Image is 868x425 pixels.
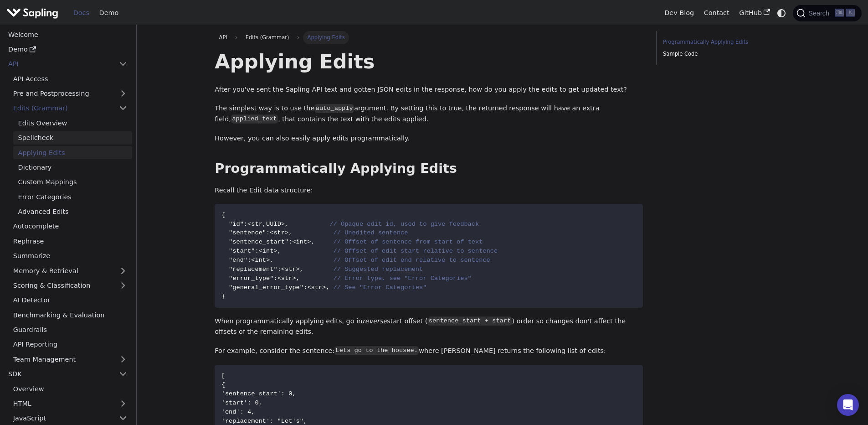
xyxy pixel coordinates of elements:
a: API Access [8,72,132,85]
em: reverse [362,317,387,325]
span: Search [806,10,835,17]
a: Dictionary [13,161,132,174]
button: Search (Ctrl+K) [793,5,861,21]
code: sentence_start + start [427,316,512,326]
span: Edits (Grammar) [241,31,293,44]
p: However, you can also easily apply edits programmatically. [215,133,643,144]
span: "replacement" [229,266,277,273]
a: Dev Blog [659,6,699,20]
a: Scoring & Classification [8,279,132,292]
div: Open Intercom Messenger [837,394,859,416]
img: Sapling.ai [6,6,58,20]
a: Sample Code [663,50,786,58]
span: "sentence_start" [229,238,288,245]
a: Rephrase [8,234,132,248]
a: Docs [68,6,94,20]
span: <str [247,221,262,228]
p: The simplest way is to use the argument. By setting this to true, the returned response will have... [215,103,643,125]
button: Switch between dark and light mode (currently system mode) [775,6,788,20]
span: , [326,284,329,291]
span: , [300,266,303,273]
span: <str> [281,266,300,273]
span: <int> [292,238,311,245]
a: Pre and Postprocessing [8,87,132,100]
h1: Applying Edits [215,49,643,74]
code: auto_apply [314,104,354,113]
span: , [296,275,300,282]
span: // Offset of edit start relative to sentence [334,248,498,254]
span: "end" [229,257,247,264]
span: <str> [307,284,326,291]
a: Overview [8,382,132,395]
span: : [247,257,251,264]
span: : [303,284,307,291]
a: Advanced Edits [13,205,132,218]
a: SDK [3,368,114,381]
span: <str> [277,275,296,282]
button: Collapse sidebar category 'SDK' [114,368,132,381]
a: Summarize [8,249,132,263]
span: 'replacement': "Let's", [221,418,308,425]
a: API [215,31,231,44]
a: GitHub [734,6,775,20]
span: "sentence" [229,229,266,236]
span: // Offset of edit end relative to sentence [334,257,490,264]
a: Contact [699,6,734,20]
span: 'start': 0, [221,399,262,406]
span: UUID> [266,221,285,228]
a: API Reporting [8,338,132,351]
span: : [266,229,270,236]
span: } [221,293,225,300]
a: AI Detector [8,294,132,307]
span: : [244,221,247,228]
span: , [270,257,273,264]
span: // Unedited sentence [334,229,408,236]
code: applied_text [231,114,278,124]
span: , [311,238,314,245]
button: Collapse sidebar category 'API' [114,57,132,71]
a: Error Categories [13,190,132,203]
p: Recall the Edit data structure: [215,185,643,196]
a: JavaScript [8,412,132,425]
span: { [221,212,225,218]
a: Guardrails [8,323,132,337]
a: API [3,57,114,71]
span: "general_error_type" [229,284,303,291]
span: "error_type" [229,275,273,282]
span: // Opaque edit id, used to give feedback [329,221,479,228]
p: When programmatically applying edits, go in start offset ( ) order so changes don't affect the of... [215,316,643,338]
h2: Programmatically Applying Edits [215,161,643,177]
p: For example, consider the sentence: where [PERSON_NAME] returns the following list of edits: [215,346,643,357]
span: // See "Error Categories" [334,284,427,291]
span: 'end': 4, [221,409,255,415]
span: , [288,229,292,236]
a: Demo [3,43,132,56]
span: , [285,221,288,228]
code: Lets go to the housee. [334,346,419,355]
span: : [288,238,292,245]
nav: Breadcrumbs [215,31,643,44]
span: <str> [270,229,288,236]
span: API [219,34,227,41]
span: : [273,275,277,282]
span: [ [221,372,225,379]
p: After you've sent the Sapling API text and gotten JSON edits in the response, how do you apply th... [215,84,643,95]
a: Spellcheck [13,131,132,145]
span: : [255,248,258,254]
a: Edits Overview [13,116,132,130]
a: Demo [94,6,123,20]
a: Applying Edits [13,146,132,159]
a: Custom Mappings [13,176,132,189]
span: // Error type, see "Error Categories" [334,275,472,282]
span: "id" [229,221,244,228]
span: Applying Edits [303,31,349,44]
a: Benchmarking & Evaluation [8,308,132,321]
a: Welcome [3,28,132,41]
a: Programmatically Applying Edits [663,38,786,47]
span: // Offset of sentence from start of text [334,238,483,245]
span: 'sentence_start': 0, [221,390,296,397]
span: "start" [229,248,255,254]
span: { [221,381,225,388]
span: <int> [259,248,277,254]
a: Sapling.ai [6,6,62,20]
